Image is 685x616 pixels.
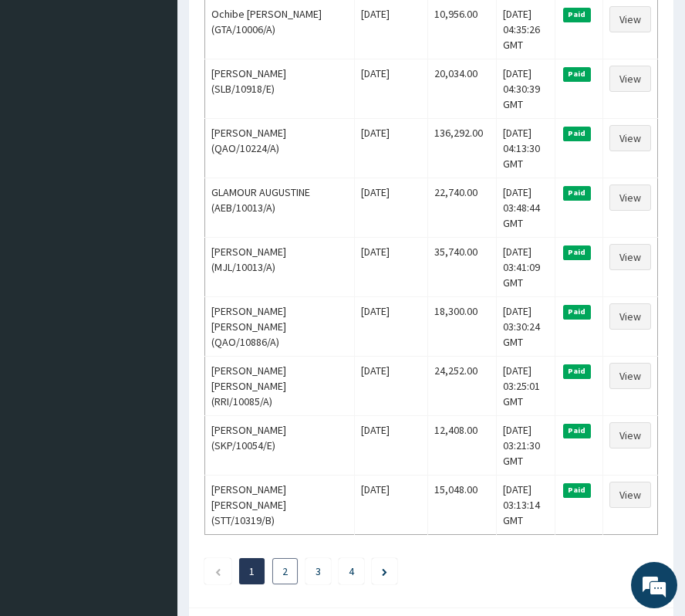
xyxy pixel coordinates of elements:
[349,564,354,578] a: Page 4
[205,475,355,534] td: [PERSON_NAME] [PERSON_NAME] (STT/10319/B)
[497,475,555,534] td: [DATE] 03:13:14 GMT
[563,245,591,259] span: Paid
[355,118,428,178] td: [DATE]
[205,237,355,296] td: [PERSON_NAME] (MJL/10013/A)
[80,86,259,107] div: Chat with us now
[205,59,355,118] td: [PERSON_NAME] (SLB/10918/E)
[428,237,497,296] td: 35,740.00
[497,118,555,178] td: [DATE] 04:13:30 GMT
[609,244,651,270] a: View
[355,178,428,237] td: [DATE]
[249,564,255,578] a: Page 1 is your current page
[205,356,355,415] td: [PERSON_NAME] [PERSON_NAME] (RRI/10085/A)
[497,415,555,475] td: [DATE] 03:21:30 GMT
[609,184,651,211] a: View
[609,422,651,448] a: View
[428,475,497,534] td: 15,048.00
[563,424,591,438] span: Paid
[428,59,497,118] td: 20,034.00
[205,296,355,356] td: [PERSON_NAME] [PERSON_NAME] (QAO/10886/A)
[497,237,555,296] td: [DATE] 03:41:09 GMT
[563,483,591,497] span: Paid
[355,59,428,118] td: [DATE]
[355,415,428,475] td: [DATE]
[253,8,290,45] div: Minimize live chat window
[609,303,651,330] a: View
[355,296,428,356] td: [DATE]
[205,178,355,237] td: GLAMOUR AUGUSTINE (AEB/10013/A)
[497,296,555,356] td: [DATE] 03:30:24 GMT
[428,178,497,237] td: 22,740.00
[428,415,497,475] td: 12,408.00
[563,67,591,81] span: Paid
[355,475,428,534] td: [DATE]
[497,178,555,237] td: [DATE] 03:48:44 GMT
[316,564,321,578] a: Page 3
[609,482,651,508] a: View
[609,125,651,151] a: View
[205,415,355,475] td: [PERSON_NAME] (SKP/10054/E)
[382,564,387,578] a: Next page
[497,356,555,415] td: [DATE] 03:25:01 GMT
[428,296,497,356] td: 18,300.00
[563,186,591,200] span: Paid
[563,127,591,140] span: Paid
[609,66,651,92] a: View
[609,363,651,389] a: View
[214,564,221,578] a: Previous page
[428,356,497,415] td: 24,252.00
[8,421,294,476] textarea: Type your message and hit 'Enter'
[205,118,355,178] td: [PERSON_NAME] (QAO/10224/A)
[89,195,213,350] span: We're online!
[355,356,428,415] td: [DATE]
[355,237,428,296] td: [DATE]
[282,564,288,578] a: Page 2
[563,364,591,378] span: Paid
[29,77,62,116] img: d_794563401_company_1708531726252_794563401
[609,6,651,32] a: View
[563,8,591,22] span: Paid
[563,305,591,319] span: Paid
[428,118,497,178] td: 136,292.00
[497,59,555,118] td: [DATE] 04:30:39 GMT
